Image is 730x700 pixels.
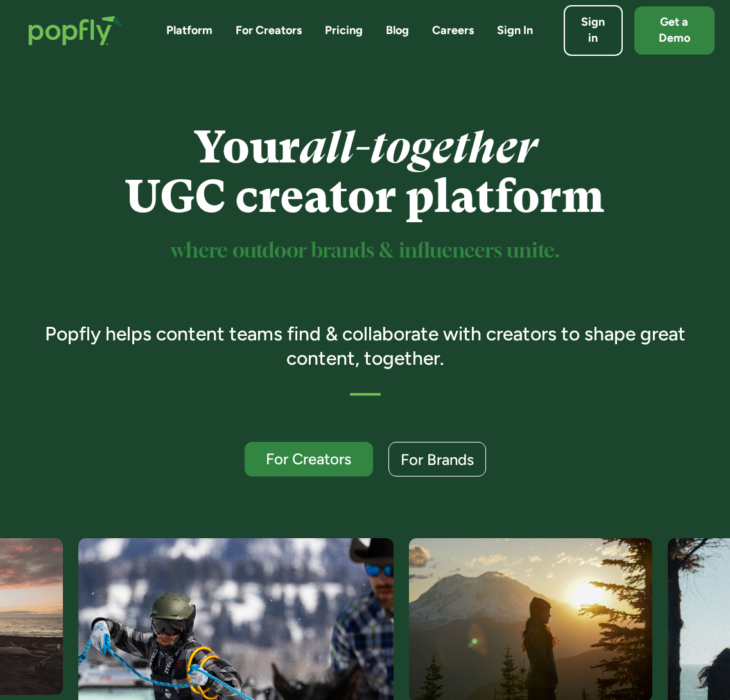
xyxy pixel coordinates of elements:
[401,451,474,468] div: For Brands
[564,5,623,55] a: Sign in
[166,22,213,39] a: Platform
[634,6,715,54] a: Get a Demo
[386,22,409,39] a: Blog
[646,14,703,46] div: Get a Demo
[432,22,474,39] a: Careers
[26,123,704,222] h1: Your UGC creator platform
[388,442,486,477] a: For Brands
[15,3,135,58] a: home
[256,451,361,467] div: For Creators
[236,22,302,39] a: For Creators
[245,442,373,477] a: For Creators
[497,22,533,39] a: Sign In
[26,322,704,370] h3: Popfly helps content teams find & collaborate with creators to shape great content, together.
[577,14,610,46] div: Sign in
[171,241,560,261] sup: where outdoor brands & influencers unite.
[300,121,537,173] em: all-together
[325,22,363,39] a: Pricing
